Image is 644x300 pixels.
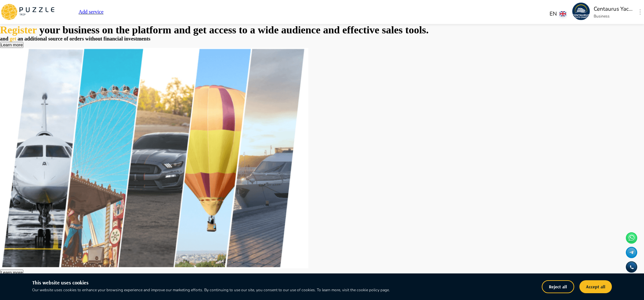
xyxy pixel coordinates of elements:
[174,24,193,36] span: and
[542,280,574,293] button: Reject all
[63,24,102,36] span: business
[32,279,438,287] h6: This website uses cookies
[64,36,69,41] span: of
[10,36,18,41] span: get
[24,36,48,41] span: additional
[572,3,590,20] img: profile_picture PuzzleTrip
[116,24,132,36] span: the
[579,280,612,293] button: Accept all
[124,36,150,41] span: investments
[594,5,633,13] p: Centaurus Yachts Charter
[85,36,103,41] span: without
[550,10,557,18] p: EN
[209,24,239,36] span: access
[18,36,24,41] span: an
[32,287,438,293] p: Our website uses cookies to enhance your browsing experience and improve our marketing efforts. B...
[102,24,116,36] span: on
[79,9,104,15] a: Add service
[69,36,85,41] span: orders
[39,24,62,36] span: your
[594,13,633,19] p: Business
[323,24,342,36] span: and
[104,36,124,41] span: financial
[560,11,566,16] img: lang
[405,24,429,36] span: tools.
[193,24,209,36] span: get
[281,24,323,36] span: audience
[250,24,258,36] span: a
[342,24,382,36] span: effective
[132,24,174,36] span: platform
[48,36,64,41] span: source
[239,24,250,36] span: to
[382,24,405,36] span: sales
[258,24,281,36] span: wide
